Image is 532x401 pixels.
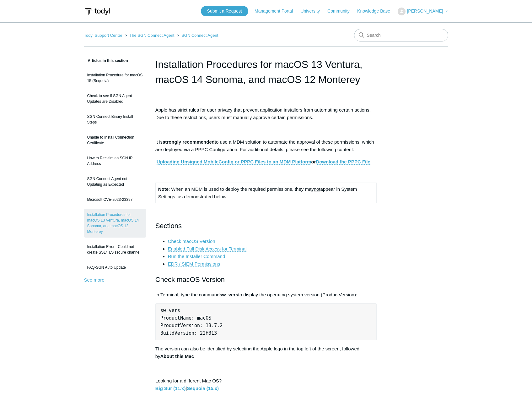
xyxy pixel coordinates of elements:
p: In Terminal, type the command to display the operating system version (ProductVersion): [155,291,377,299]
a: Sequoia (15.x) [187,386,219,391]
a: Installation Error - Could not create SSL/TLS secure channel [84,241,146,258]
span: Articles in this section [84,58,128,63]
a: Submit a Request [201,6,248,16]
a: Installation Procedures for macOS 13 Ventura, macOS 14 Sonoma, and macOS 12 Monterey [84,209,146,238]
img: Todyl Support Center Help Center home page [84,6,111,17]
button: [PERSON_NAME] [398,8,448,15]
li: SGN Connect Agent [175,33,218,38]
a: Download the PPPC File [316,159,370,165]
p: Looking for a different Mac OS? | [155,377,377,392]
a: Uploading Unsigned MobileConfig or PPPC Files to an MDM Platform [157,159,311,165]
a: Check to see if SGN Agent Updates are Disabled [84,90,146,107]
a: University [300,8,326,14]
h2: Check macOS Version [155,274,377,285]
strong: sw_vers [220,292,238,297]
p: The version can also be identified by selecting the Apple logo in the top left of the screen, fol... [155,345,377,360]
td: : When an MDM is used to deploy the required permissions, they may appear in System Settings, as ... [155,183,377,203]
a: Unable to Install Connection Certificate [84,131,146,149]
strong: or [157,159,370,165]
strong: Note [158,186,169,192]
span: not [314,186,320,192]
a: Installation Procedure for macOS 15 (Sequoia) [84,69,146,87]
input: Search [354,29,448,41]
a: Run the Installer Command [168,254,225,259]
a: Big Sur (11.x) [155,386,186,391]
p: It is to use a MDM solution to automate the approval of these permissions, which are deployed via... [155,138,377,153]
a: SGN Connect Agent not Updating as Expected [84,173,146,190]
a: Todyl Support Center [84,33,122,38]
strong: strongly recommended [163,139,215,145]
strong: About this Mac [160,354,194,359]
a: Check macOS Version [168,239,215,244]
a: EDR / SIEM Permissions [168,261,220,267]
h2: Sections [155,220,377,231]
a: How to Reclaim an SGN IP Address [84,152,146,170]
a: The SGN Connect Agent [129,33,174,38]
a: SGN Connect Agent [181,33,218,38]
a: SGN Connect Binary Install Steps [84,111,146,128]
a: FAQ-SGN Auto Update [84,261,146,273]
a: See more [84,277,105,283]
a: Community [327,8,356,14]
li: The SGN Connect Agent [123,33,175,38]
a: Management Portal [255,8,299,14]
li: Todyl Support Center [84,33,124,38]
pre: sw_vers ProductName: macOS ProductVersion: 13.7.2 BuildVersion: 22H313 [155,303,377,340]
span: [PERSON_NAME] [407,8,443,14]
h1: Installation Procedures for macOS 13 Ventura, macOS 14 Sonoma, and macOS 12 Monterey [155,57,377,87]
a: Knowledge Base [357,8,396,14]
p: Apple has strict rules for user privacy that prevent application installers from automating certa... [155,106,377,121]
a: Enabled Full Disk Access for Terminal [168,246,247,252]
a: Microsoft CVE-2023-23397 [84,194,146,206]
